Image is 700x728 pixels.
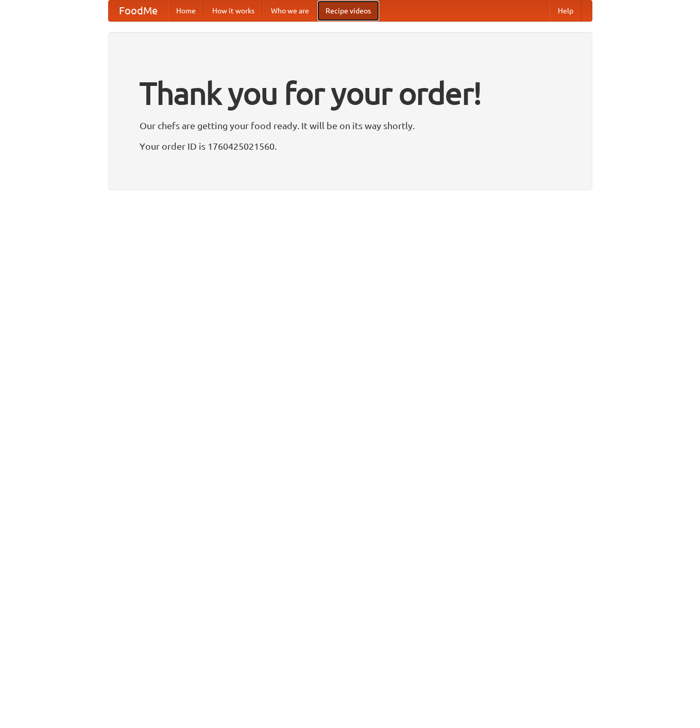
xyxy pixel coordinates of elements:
[168,1,204,21] a: Home
[140,118,561,133] p: Our chefs are getting your food ready. It will be on its way shortly.
[204,1,263,21] a: How it works
[140,68,561,118] h1: Thank you for your order!
[263,1,317,21] a: Who we are
[109,1,168,21] a: FoodMe
[317,1,379,21] a: Recipe videos
[550,1,582,21] a: Help
[140,138,561,154] p: Your order ID is 1760425021560.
